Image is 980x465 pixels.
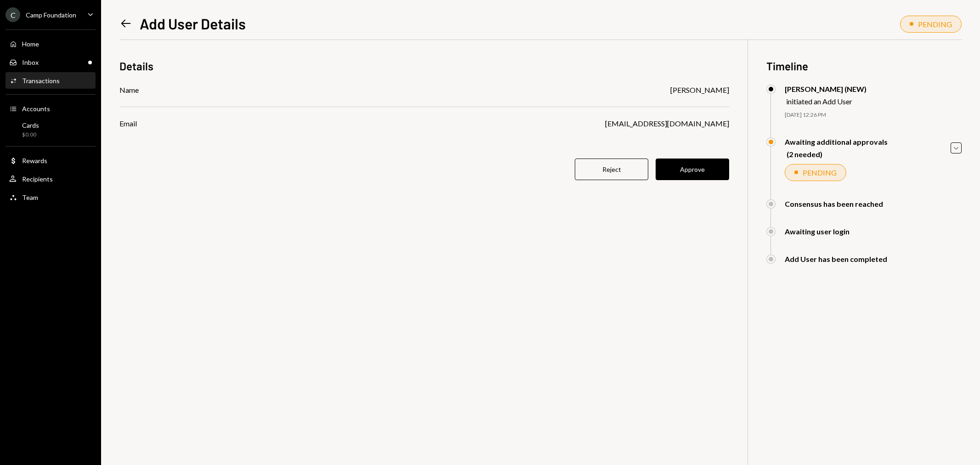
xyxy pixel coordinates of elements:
div: PENDING [918,20,952,28]
div: [PERSON_NAME] [670,85,729,96]
div: [EMAIL_ADDRESS][DOMAIN_NAME] [605,118,729,129]
div: PENDING [803,168,837,177]
div: Email [119,118,137,129]
div: Inbox [22,58,39,66]
div: Camp Foundation [26,11,76,19]
h3: Timeline [766,58,962,74]
h3: Details [119,58,153,74]
h1: Add User Details [140,14,246,33]
button: Reject [575,159,648,180]
div: Home [22,40,39,48]
div: Cards [22,121,39,129]
div: C [6,7,20,22]
a: Inbox [6,54,96,70]
div: Recipients [22,175,53,183]
div: Accounts [22,105,50,113]
div: Awaiting user login [785,227,850,236]
a: Rewards [6,152,96,169]
div: Transactions [22,77,60,85]
div: $0.00 [22,131,39,139]
a: Team [6,189,96,205]
div: [PERSON_NAME] (NEW) [785,85,867,93]
div: Rewards [22,157,47,164]
button: Approve [656,159,729,180]
a: Transactions [6,72,96,89]
div: Consensus has been reached [785,199,883,208]
div: (2 needed) [787,150,888,159]
div: Name [119,85,139,96]
a: Accounts [6,100,96,117]
div: initiated an Add User [786,97,867,106]
div: Add User has been completed [785,255,887,263]
div: Team [22,193,38,201]
div: [DATE] 12:26 PM [785,111,962,119]
a: Recipients [6,170,96,187]
a: Cards$0.00 [6,119,96,141]
div: Awaiting additional approvals [785,137,888,146]
a: Home [6,35,96,52]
